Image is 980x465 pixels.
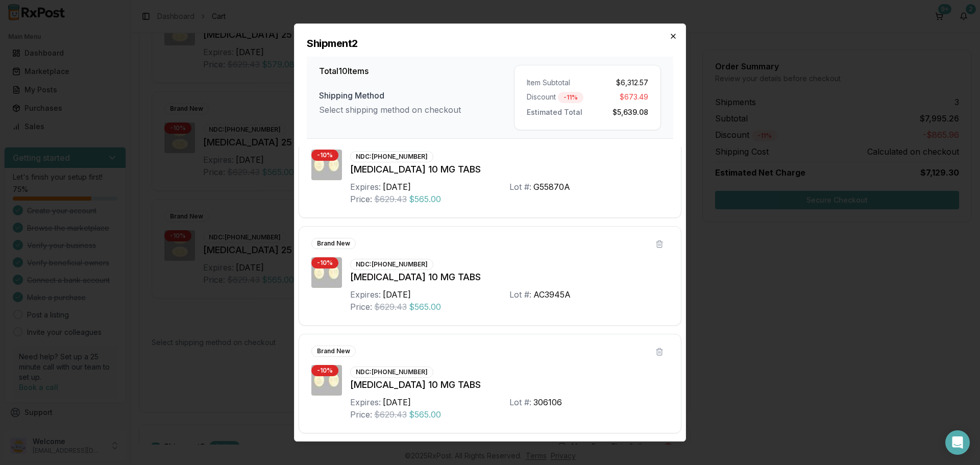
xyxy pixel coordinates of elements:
div: Expires: [350,181,381,193]
div: AC3945A [533,288,571,301]
span: $629.43 [374,408,407,421]
span: $565.00 [409,301,441,313]
div: $673.49 [592,92,648,103]
div: Lot #: [509,181,531,193]
div: $6,312.57 [592,78,648,88]
div: Lot #: [509,396,531,408]
div: - 10 % [311,365,338,376]
div: 306106 [533,396,562,408]
div: Lot #: [509,288,531,301]
div: [DATE] [383,396,411,408]
div: Price: [350,193,372,205]
div: [DATE] [383,288,411,301]
div: - 11 % [558,92,583,103]
div: [DATE] [383,181,411,193]
h2: Shipment 2 [307,36,673,51]
div: Expires: [350,396,381,408]
span: $5,639.08 [612,106,648,116]
div: Price: [350,301,372,313]
div: [MEDICAL_DATA] 10 MG TABS [350,162,669,177]
div: Price: [350,408,372,421]
div: NDC: [PHONE_NUMBER] [350,366,433,378]
div: Brand New [311,238,356,249]
span: $629.43 [374,193,407,205]
img: Jardiance 10 MG TABS [311,365,342,396]
img: Jardiance 10 MG TABS [311,150,342,180]
div: Expires: [350,288,381,301]
div: - 10 % [311,150,338,161]
div: NDC: [PHONE_NUMBER] [350,259,433,270]
div: NDC: [PHONE_NUMBER] [350,151,433,162]
span: $629.43 [374,301,407,313]
h3: Total 10 Items [319,65,514,77]
img: Jardiance 10 MG TABS [311,257,342,288]
div: Brand New [311,346,356,357]
div: Shipping Method [319,89,514,102]
span: $565.00 [409,193,441,205]
span: Discount [527,92,556,103]
div: - 10 % [311,257,338,268]
div: Item Subtotal [527,78,583,88]
div: G55870A [533,181,570,193]
div: [MEDICAL_DATA] 10 MG TABS [350,378,669,392]
div: Select shipping method on checkout [319,104,514,116]
div: [MEDICAL_DATA] 10 MG TABS [350,270,669,284]
span: Estimated Total [527,106,582,116]
span: $565.00 [409,408,441,421]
